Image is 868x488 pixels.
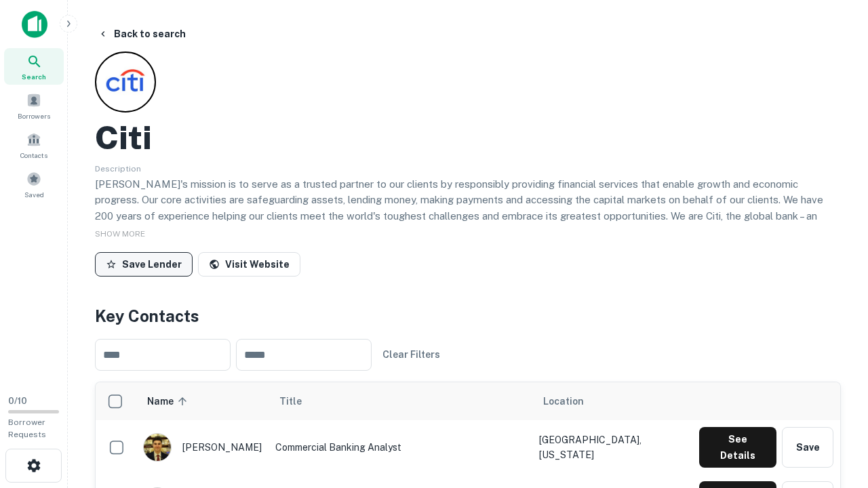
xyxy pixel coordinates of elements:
th: Title [269,382,532,420]
span: Location [543,393,584,409]
a: Visit Website [198,252,300,277]
span: Saved [24,189,44,200]
th: Location [532,382,692,420]
a: Search [4,48,64,85]
button: Save Lender [95,252,193,277]
td: [GEOGRAPHIC_DATA], [US_STATE] [532,420,692,474]
th: Name [136,382,269,420]
span: Description [95,164,141,174]
a: Saved [4,166,64,203]
button: Clear Filters [377,342,446,367]
a: Contacts [4,127,64,163]
img: 1753279374948 [144,434,171,461]
iframe: Chat Widget [800,380,868,445]
h2: Citi [95,118,152,157]
span: Borrowers [18,110,50,121]
button: Save [782,427,833,468]
span: Search [22,71,46,82]
button: See Details [699,427,776,468]
span: Borrower Requests [8,418,46,439]
h4: Key Contacts [95,304,841,328]
span: Title [279,393,319,409]
span: 0 / 10 [8,396,27,406]
button: Back to search [92,22,191,46]
span: Name [147,393,191,409]
img: capitalize-icon.png [22,11,47,38]
p: [PERSON_NAME]'s mission is to serve as a trusted partner to our clients by responsibly providing ... [95,176,841,256]
span: SHOW MORE [95,229,145,239]
span: Contacts [20,150,47,161]
div: [PERSON_NAME] [143,433,262,462]
td: Commercial Banking Analyst [269,420,532,474]
a: Borrowers [4,87,64,124]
